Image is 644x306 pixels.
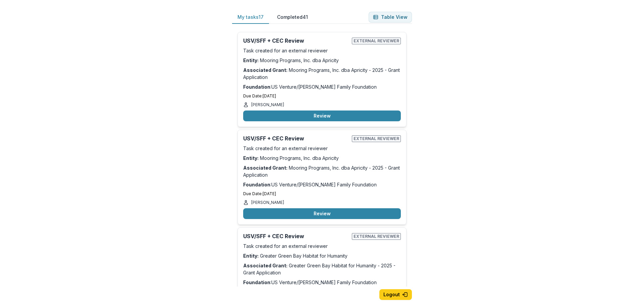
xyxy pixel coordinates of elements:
[251,102,284,108] p: [PERSON_NAME]
[243,67,287,73] strong: Associated Grant:
[243,57,259,63] strong: Entity:
[272,11,313,24] button: Completed 41
[243,155,259,161] strong: Entity:
[243,164,401,178] p: Mooring Programs, Inc. dba Apricity - 2025 - Grant Application
[243,233,349,239] h2: USV/SFF + CEC Review
[243,155,401,162] p: Mooring Programs, Inc. dba Apricity
[243,165,287,171] strong: Associated Grant:
[352,38,401,44] span: External reviewer
[243,145,401,152] p: Task created for an external reviewer
[243,83,401,90] p: : US Venture/[PERSON_NAME] Family Foundation
[243,263,287,268] strong: Associated Grant:
[243,253,259,259] strong: Entity:
[243,279,401,286] p: : US Venture/[PERSON_NAME] Family Foundation
[243,182,270,187] strong: Foundation
[251,200,284,206] p: [PERSON_NAME]
[243,84,270,90] strong: Foundation
[243,191,401,197] p: Due Date: [DATE]
[243,181,401,188] p: : US Venture/[PERSON_NAME] Family Foundation
[379,289,412,300] button: Logout
[243,243,401,250] p: Task created for an external reviewer
[243,93,401,99] p: Due Date: [DATE]
[243,252,401,259] p: Greater Green Bay Habitat for Humanity
[352,135,401,142] span: External reviewer
[243,262,401,276] p: Greater Green Bay Habitat for Humanity - 2025 - Grant Application
[352,233,401,240] span: External reviewer
[243,208,401,219] button: Review
[232,11,269,24] button: My tasks 17
[369,12,412,23] button: Table View
[243,57,401,64] p: Mooring Programs, Inc. dba Apricity
[243,47,401,54] p: Task created for an external reviewer
[243,38,349,44] h2: USV/SFF + CEC Review
[243,279,270,285] strong: Foundation
[243,111,401,121] button: Review
[243,67,401,81] p: Mooring Programs, Inc. dba Apricity - 2025 - Grant Application
[243,135,349,142] h2: USV/SFF + CEC Review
